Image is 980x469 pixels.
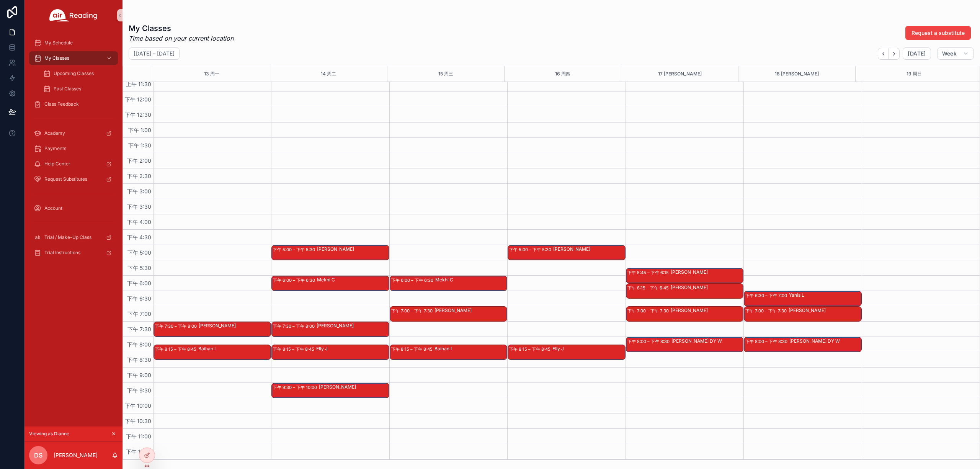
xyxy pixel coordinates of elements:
[126,326,153,332] span: 下午 7:30
[626,337,743,352] div: 下午 8:00 – 下午 8:30[PERSON_NAME] DY W
[626,307,743,321] div: 下午 7:00 – 下午 7:30[PERSON_NAME]
[154,322,271,337] div: 下午 7:30 – 下午 8:00[PERSON_NAME]
[273,345,316,353] div: 下午 8:15 – 下午 8:45
[123,96,153,103] span: 下午 12:00
[155,322,199,330] div: 下午 7:30 – 下午 8:00
[942,50,957,57] span: Week
[671,307,743,314] div: [PERSON_NAME]
[126,249,153,256] span: 下午 5:00
[54,451,98,459] p: [PERSON_NAME]
[775,66,819,82] button: 18 [PERSON_NAME]
[125,234,153,240] span: 下午 4:30
[744,337,861,352] div: 下午 8:00 – 下午 8:30[PERSON_NAME] DY W
[124,81,153,87] span: 上午 11:30
[125,219,153,225] span: 下午 4:00
[44,176,87,182] span: Request Substitutes
[125,188,153,194] span: 下午 3:00
[129,34,234,43] em: Time based on your current location
[49,9,98,21] img: App logo
[390,307,507,321] div: 下午 7:00 – 下午 7:30[PERSON_NAME]
[29,142,118,155] a: Payments
[154,345,271,360] div: 下午 8:15 – 下午 8:45Baihan L
[125,372,153,378] span: 下午 9:00
[34,451,42,460] span: DS
[627,338,671,345] div: 下午 8:00 – 下午 8:30
[391,345,434,353] div: 下午 8:15 – 下午 8:45
[204,66,219,82] button: 13 周一
[626,284,743,298] div: 下午 6:15 – 下午 6:45[PERSON_NAME]
[125,173,153,179] span: 下午 2:30
[390,276,507,291] div: 下午 6:00 – 下午 6:30Mekhi C
[272,322,389,337] div: 下午 7:30 – 下午 8:00[PERSON_NAME]
[627,284,671,292] div: 下午 6:15 – 下午 6:45
[198,346,270,352] div: Baihan L
[658,66,702,82] button: 17 [PERSON_NAME]
[125,341,153,348] span: 下午 8:00
[29,51,118,65] a: My Classes
[627,269,671,276] div: 下午 5:45 – 下午 6:15
[155,345,198,353] div: 下午 8:15 – 下午 8:45
[44,145,66,152] span: Payments
[126,127,153,133] span: 下午 1:00
[199,323,270,329] div: [PERSON_NAME]
[319,384,388,390] div: [PERSON_NAME]
[903,47,931,60] button: [DATE]
[38,82,118,96] a: Past Classes
[125,356,153,363] span: 下午 8:30
[44,205,62,211] span: Account
[44,161,70,167] span: Help Center
[438,66,453,82] button: 15 周三
[126,142,153,149] span: 下午 1:30
[125,280,153,286] span: 下午 6:00
[125,203,153,210] span: 下午 3:30
[29,36,118,50] a: My Schedule
[626,268,743,283] div: 下午 5:45 – 下午 6:15[PERSON_NAME]
[905,26,971,40] button: Request a substitute
[123,418,153,424] span: 下午 10:30
[125,295,153,302] span: 下午 6:30
[44,130,65,136] span: Academy
[435,277,506,283] div: Mekhi C
[553,246,624,252] div: [PERSON_NAME]
[44,101,79,107] span: Class Feedback
[317,323,388,329] div: [PERSON_NAME]
[123,111,153,118] span: 下午 12:30
[906,66,922,82] button: 19 周日
[273,276,317,284] div: 下午 6:00 – 下午 6:30
[125,157,153,164] span: 下午 2:00
[627,307,671,315] div: 下午 7:00 – 下午 7:30
[555,66,570,82] button: 16 周四
[508,345,625,360] div: 下午 8:15 – 下午 8:45Elly J
[552,346,624,352] div: Elly J
[134,50,175,57] h2: [DATE] – [DATE]
[29,201,118,215] a: Account
[509,345,552,353] div: 下午 8:15 – 下午 8:45
[29,431,69,437] span: Viewing as Dianne
[889,48,900,60] button: Next
[272,276,389,291] div: 下午 6:00 – 下午 6:30Mekhi C
[878,48,889,60] button: Back
[391,307,434,315] div: 下午 7:00 – 下午 7:30
[272,383,389,398] div: 下午 9:30 – 下午 10:00[PERSON_NAME]
[908,50,926,57] span: [DATE]
[789,307,861,314] div: [PERSON_NAME]
[317,246,388,252] div: [PERSON_NAME]
[129,23,234,34] h1: My Classes
[38,67,118,80] a: Upcoming Classes
[789,338,861,344] div: [PERSON_NAME] DY W
[321,66,336,82] button: 14 周二
[317,277,388,283] div: Mekhi C
[789,292,861,298] div: Yanis L
[273,246,317,253] div: 下午 5:00 – 下午 5:30
[671,284,743,291] div: [PERSON_NAME]
[273,384,319,391] div: 下午 9:30 – 下午 10:00
[124,433,153,440] span: 下午 11:00
[272,345,389,360] div: 下午 8:15 – 下午 8:45Elly J
[391,276,435,284] div: 下午 6:00 – 下午 6:30
[508,245,625,260] div: 下午 5:00 – 下午 5:30[PERSON_NAME]
[126,265,153,271] span: 下午 5:30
